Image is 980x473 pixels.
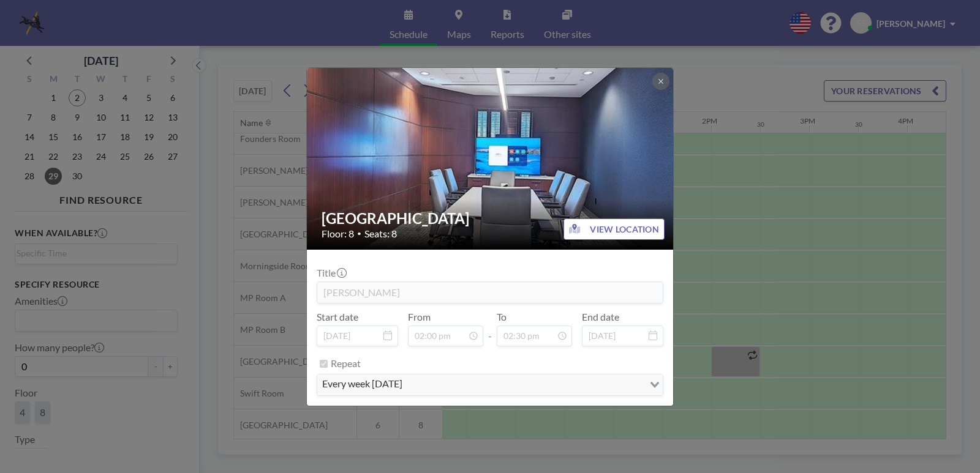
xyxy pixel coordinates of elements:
[406,377,643,393] input: Search for option
[357,229,361,238] span: •
[331,357,361,370] label: Repeat
[582,311,619,323] label: End date
[488,315,492,342] span: -
[320,377,405,393] span: every week [DATE]
[408,311,431,323] label: From
[317,267,345,279] label: Title
[317,311,358,323] label: Start date
[322,209,660,228] h2: [GEOGRAPHIC_DATA]
[307,20,674,296] img: 537.jpg
[317,374,663,395] div: Search for option
[322,228,354,240] span: Floor: 8
[364,228,397,240] span: Seats: 8
[563,218,665,240] button: VIEW LOCATION
[317,282,663,303] input: (No title)
[497,311,507,323] label: To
